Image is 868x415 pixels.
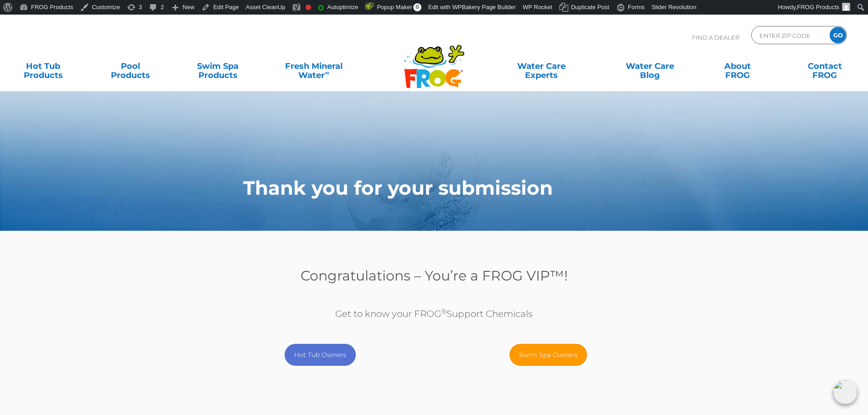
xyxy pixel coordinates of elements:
a: Water CareExperts [486,57,597,75]
a: Fresh MineralWater∞ [271,57,356,75]
span: Slider Revolution [651,4,696,10]
p: Find A Dealer [692,26,739,49]
input: GO [830,27,846,43]
span: 0 [413,3,421,11]
a: Hot TubProducts [9,57,77,75]
a: Swim Spa Owners [509,344,587,366]
a: Hot Tub Owners [285,344,356,366]
img: openIcon [833,380,857,404]
p: Get to know your FROG Support Chemicals [206,306,662,321]
a: PoolProducts [97,57,165,75]
a: AboutFROG [703,57,771,75]
h1: Thank you for your submission [21,177,776,199]
div: Focus keyphrase not set [306,5,311,10]
a: Water CareBlog [616,57,684,75]
sup: ∞ [325,69,329,76]
span: FROG Products [797,4,839,10]
a: Swim SpaProducts [184,57,252,75]
h3: Congratulations – You’re a FROG VIP™! [206,268,662,284]
sup: ® [441,307,447,316]
a: ContactFROG [791,57,859,75]
img: Frog Products Logo [399,33,469,88]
